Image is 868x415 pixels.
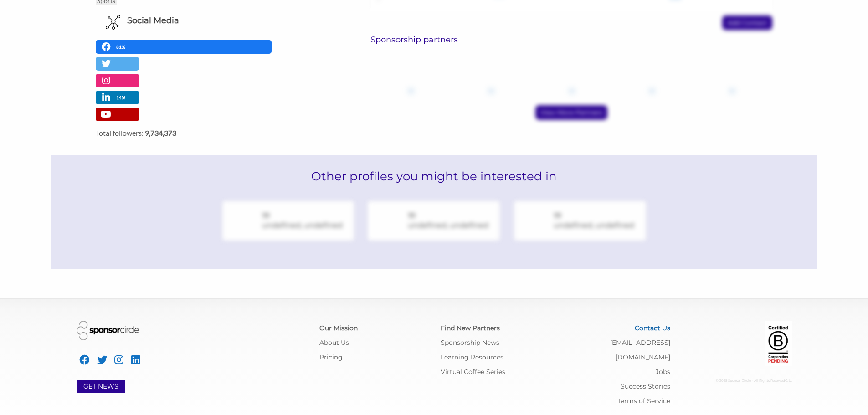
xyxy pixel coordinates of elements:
[106,15,120,30] img: Social Media Icon
[116,93,128,102] p: 14%
[765,321,792,366] img: Certified Corporation Pending Logo
[319,324,358,332] a: Our Mission
[83,382,118,390] a: GET NEWS
[441,324,500,332] a: Find New Partners
[785,379,792,383] span: C: U:
[370,35,772,45] h6: Sponsorship partners
[684,374,792,388] div: © 2025 Sponsor Circle - All Rights Reserved
[116,43,128,51] p: 81%
[621,382,670,390] a: Success Stories
[145,128,176,137] strong: 9,734,373
[617,397,670,405] a: Terms of Service
[656,368,670,376] a: Jobs
[51,155,817,197] h2: Other profiles you might be interested in
[319,338,349,347] a: About Us
[635,324,670,332] a: Contact Us
[610,338,670,361] a: [EMAIL_ADDRESS][DOMAIN_NAME]
[96,128,312,137] label: Total followers:
[319,353,343,361] a: Pricing
[441,353,503,361] a: Learning Resources
[441,338,499,347] a: Sponsorship News
[77,321,139,340] img: Sponsor Circle Logo
[441,368,505,376] a: Virtual Coffee Series
[127,15,179,26] h6: Social Media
